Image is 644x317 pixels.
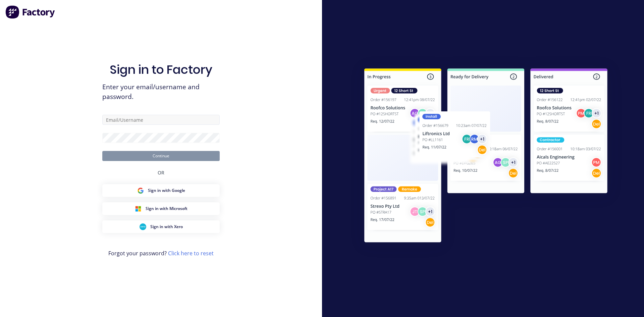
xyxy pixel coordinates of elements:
img: Factory [5,5,56,19]
span: Enter your email/username and password. [102,82,220,102]
button: Google Sign inSign in with Google [102,184,220,197]
h1: Sign in to Factory [110,62,212,77]
img: Microsoft Sign in [135,205,142,212]
a: Click here to reset [168,250,214,257]
span: Forgot your password? [108,249,214,257]
img: Xero Sign in [140,223,146,230]
input: Email/Username [102,115,220,125]
button: Continue [102,151,220,161]
span: Sign in with Xero [150,224,183,230]
img: Sign in [350,55,622,258]
div: OR [158,161,164,184]
button: Microsoft Sign inSign in with Microsoft [102,202,220,215]
span: Sign in with Google [148,188,185,194]
img: Google Sign in [137,187,144,194]
span: Sign in with Microsoft [146,206,187,212]
button: Xero Sign inSign in with Xero [102,220,220,233]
